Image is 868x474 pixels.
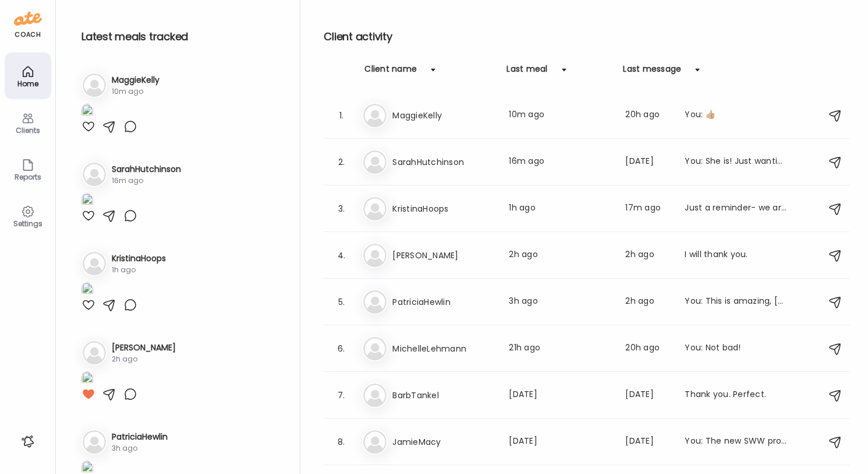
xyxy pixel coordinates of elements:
[112,443,168,454] div: 3h ago
[15,30,41,40] div: coach
[334,435,348,449] div: 8.
[625,108,671,122] div: 20h ago
[625,248,671,262] div: 2h ago
[685,295,787,309] div: You: This is amazing, [PERSON_NAME], and I love your outlook! Always remember, I am here for you ...
[363,430,387,454] img: bg-avatar-default.svg
[14,9,42,28] img: ate
[685,202,787,216] div: Just a reminder- we are OOT at parents weekend. Brought my smoothie for lunch!
[82,28,281,45] h2: Latest meals tracked
[509,248,611,262] div: 2h ago
[685,248,787,262] div: I will thank you.
[83,163,106,186] img: bg-avatar-default.svg
[364,63,417,82] div: Client name
[392,295,495,309] h3: PatriciaHewlin
[112,431,168,443] h3: PatriciaHewlin
[363,244,387,267] img: bg-avatar-default.svg
[83,430,106,454] img: bg-avatar-default.svg
[7,220,49,227] div: Settings
[112,354,176,364] div: 2h ago
[363,197,387,220] img: bg-avatar-default.svg
[83,252,106,275] img: bg-avatar-default.svg
[334,248,348,262] div: 4.
[82,371,93,387] img: images%2FjdQOPJFAitdIgzzQ9nFQSI0PpUq1%2F6jGHgLtDORto5k6qYqut%2FGqiixSPps7dQu1aADDyc_1080
[392,342,495,356] h3: MichelleLehmann
[392,435,495,449] h3: JamieMacy
[625,202,671,216] div: 17m ago
[82,104,93,120] img: images%2FnR0t7EISuYYMJDOB54ce2c9HOZI3%2F8PrjIJNaJSn8Ht8KS4Uz%2FV2LEOUGRAQqGBAOlCMb9_1080
[509,108,611,122] div: 10m ago
[363,290,387,314] img: bg-avatar-default.svg
[363,104,387,127] img: bg-avatar-default.svg
[83,341,106,364] img: bg-avatar-default.svg
[112,163,181,175] h3: SarahHutchinson
[625,295,671,309] div: 2h ago
[625,155,671,169] div: [DATE]
[82,193,93,209] img: images%2FPmm2PXbGH0Z5JiI7kyACT0OViMx2%2FODzA8cZKz1D4zFSHL3lL%2FfIhP1FTNDFgaiSZ7aYUu_1080
[83,73,106,97] img: bg-avatar-default.svg
[509,388,611,402] div: [DATE]
[7,80,49,87] div: Home
[685,342,787,356] div: You: Not bad!
[685,388,787,402] div: Thank you. Perfect.
[509,202,611,216] div: 1h ago
[324,28,849,45] h2: Client activity
[363,384,387,407] img: bg-avatar-default.svg
[685,155,787,169] div: You: She is! Just wanting it to be perfect. Glad you liked the protein!
[334,295,348,309] div: 5.
[112,74,160,86] h3: MaggieKelly
[334,342,348,356] div: 6.
[392,388,495,402] h3: BarbTankel
[392,202,495,216] h3: KristinaHoops
[363,337,387,360] img: bg-avatar-default.svg
[392,155,495,169] h3: SarahHutchinson
[82,282,93,298] img: images%2Fk5ZMW9FHcXQur5qotgTX4mCroqJ3%2Fv85AavxW3GUuXwZbMSS7%2Fg1rjFGWHW1I5HvbJmSTz_1080
[112,252,166,265] h3: KristinaHoops
[685,435,787,449] div: You: The new SWW protein powder is here!!! Click [URL][DOMAIN_NAME] go view and receive a discount!
[112,265,166,275] div: 1h ago
[625,388,671,402] div: [DATE]
[7,173,49,181] div: Reports
[509,342,611,356] div: 21h ago
[625,435,671,449] div: [DATE]
[7,127,49,134] div: Clients
[506,63,547,82] div: Last meal
[334,388,348,402] div: 7.
[625,342,671,356] div: 20h ago
[112,342,176,354] h3: [PERSON_NAME]
[623,63,681,82] div: Last message
[334,155,348,169] div: 2.
[112,86,160,97] div: 10m ago
[509,435,611,449] div: [DATE]
[334,202,348,216] div: 3.
[509,155,611,169] div: 16m ago
[363,150,387,174] img: bg-avatar-default.svg
[392,108,495,122] h3: MaggieKelly
[509,295,611,309] div: 3h ago
[112,175,181,186] div: 16m ago
[334,108,348,122] div: 1.
[685,108,787,122] div: You: 👍🏼
[392,248,495,262] h3: [PERSON_NAME]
